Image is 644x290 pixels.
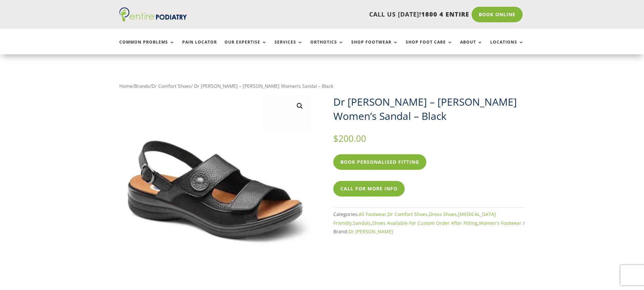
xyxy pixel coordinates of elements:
[388,211,428,217] a: Dr Comfort Shoes
[479,220,522,226] a: Women's Footwear
[406,40,453,54] a: Shop Foot Care
[134,83,150,89] a: Brands
[460,40,483,54] a: About
[333,132,366,144] bdi: 200.00
[333,228,393,235] span: Brand:
[333,181,405,196] a: Call For More Info
[294,100,306,112] a: View full-screen image gallery
[472,7,523,22] a: Book Online
[119,83,133,89] a: Home
[224,40,267,54] a: Our Expertise
[275,40,303,54] a: Services
[310,40,344,54] a: Orthotics
[349,228,393,235] a: Dr [PERSON_NAME]
[421,10,469,18] span: 1800 4 ENTIRE
[351,40,398,54] a: Shop Footwear
[213,10,469,19] p: CALL US [DATE]!
[333,211,496,226] a: [MEDICAL_DATA] Friendly
[333,132,338,144] span: $
[333,211,525,226] span: Categories: , , , , , ,
[119,7,187,22] img: logo (1)
[119,40,175,54] a: Common Problems
[119,95,311,286] img: Dr Comfort Lana Medium Wide Women's Sandal Black
[119,82,525,90] nav: Breadcrumb
[353,220,371,226] a: Sandals
[333,95,525,123] h1: Dr [PERSON_NAME] – [PERSON_NAME] Women’s Sandal – Black
[372,220,478,226] a: Shoes Available For Custom Order After Fitting
[429,211,457,217] a: Dress Shoes
[151,83,191,89] a: Dr Comfort Shoes
[333,154,426,170] a: Book Personalised Fitting
[119,16,187,23] a: Entire Podiatry
[182,40,217,54] a: Pain Locator
[490,40,524,54] a: Locations
[359,211,386,217] a: All Footwear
